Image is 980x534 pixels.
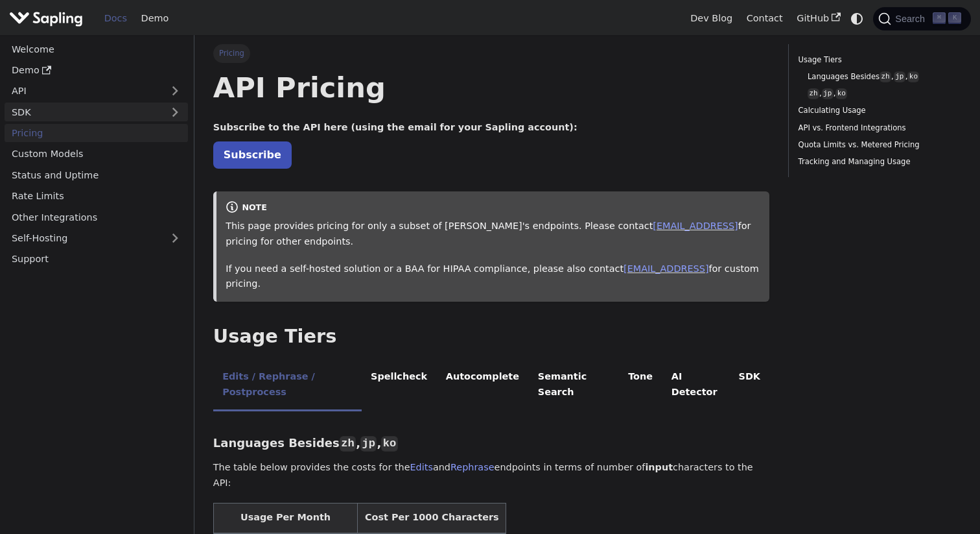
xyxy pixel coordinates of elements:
li: Spellcheck [362,360,437,411]
li: Edits / Rephrase / Postprocess [213,360,362,411]
li: Tone [619,360,662,411]
span: Search [891,14,933,24]
li: Semantic Search [528,360,618,411]
a: Pricing [5,124,188,143]
a: zh,jp,ko [808,88,952,100]
a: Dev Blog [683,8,739,29]
p: This page provides pricing for only a subset of [PERSON_NAME]'s endpoints. Please contact for pri... [226,219,760,250]
a: Contact [740,8,790,29]
code: jp [360,436,377,452]
li: AI Detector [662,360,729,411]
code: jp [822,88,834,99]
code: zh [340,436,356,452]
a: Docs [97,8,134,29]
th: Cost Per 1000 Characters [358,503,506,533]
p: The table below provides the costs for the and endpoints in terms of number of characters to the ... [213,460,770,491]
a: Welcome [5,40,188,58]
a: Custom Models [5,145,188,164]
nav: Breadcrumbs [213,44,770,62]
code: jp [894,71,905,82]
kbd: K [948,12,961,24]
a: Self-Hosting [5,229,188,248]
a: Usage Tiers [799,54,957,66]
button: Switch between dark and light mode (currently system mode) [848,9,867,28]
strong: input [645,462,673,472]
a: Calculating Usage [799,104,957,117]
div: note [226,200,760,216]
a: Edits [410,462,433,472]
a: GitHub [789,8,847,29]
code: zh [880,71,891,82]
button: Expand sidebar category 'API' [162,82,188,101]
a: Status and Uptime [5,165,188,184]
button: Search (Command+K) [873,7,970,30]
strong: Subscribe to the API here (using the email for your Sapling account): [213,122,577,132]
a: API vs. Frontend Integrations [799,122,957,134]
code: ko [907,71,919,82]
a: Other Integrations [5,208,188,226]
code: zh [808,88,819,99]
a: [EMAIL_ADDRESS] [653,221,738,231]
button: Expand sidebar category 'SDK' [162,103,188,121]
h1: API Pricing [213,70,770,105]
kbd: ⌘ [933,12,946,24]
a: Subscribe [213,141,292,168]
a: SDK [5,103,162,121]
span: Pricing [213,44,250,62]
code: ko [381,436,397,452]
a: [EMAIL_ADDRESS] [624,263,708,274]
a: Tracking and Managing Usage [799,156,957,168]
h3: Languages Besides , , [213,436,770,451]
a: Support [5,250,188,269]
a: Rate Limits [5,187,188,206]
h2: Usage Tiers [213,325,770,348]
p: If you need a self-hosted solution or a BAA for HIPAA compliance, please also contact for custom ... [226,261,760,293]
a: Rephrase [450,462,495,472]
a: Quota Limits vs. Metered Pricing [799,139,957,151]
a: Sapling.ai [9,9,87,28]
img: Sapling.ai [9,9,83,28]
a: API [5,82,162,101]
a: Demo [134,8,176,29]
a: Languages Besideszh,jp,ko [808,71,952,83]
li: Autocomplete [436,360,528,411]
li: SDK [729,360,769,411]
a: Demo [5,61,188,80]
code: ko [835,88,847,99]
th: Usage Per Month [213,503,357,533]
